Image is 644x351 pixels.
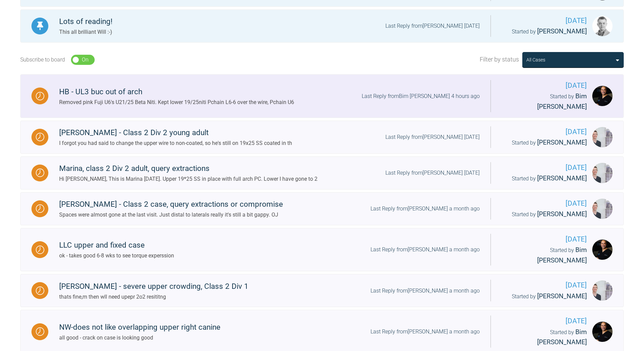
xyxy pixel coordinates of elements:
div: Last Reply from Bim [PERSON_NAME] 4 hours ago [362,92,480,101]
div: Started by [502,327,587,348]
a: WaitingLLC upper and fixed caseok - takes good 6-8 wks to see torque experssionLast Reply from[PE... [20,228,624,272]
div: I forgot you had said to change the upper wire to non-coated, so he's still on 19x25 SS coated in th [59,139,292,148]
span: [PERSON_NAME] [537,27,587,35]
div: [PERSON_NAME] - severe upper crowding, Class 2 Div 1 [59,280,248,293]
div: thats fine,m then wll need upepr 2o2 resititng [59,293,248,301]
div: On [82,55,89,64]
span: [DATE] [502,198,587,209]
div: all good - crack on case is looking good [59,333,220,342]
div: Started by [502,245,587,266]
img: Will Neal [592,16,613,36]
span: [DATE] [502,316,587,327]
div: Last Reply from [PERSON_NAME] [DATE] [385,169,480,177]
img: Pinned [36,22,44,30]
a: Waiting[PERSON_NAME] - severe upper crowding, Class 2 Div 1thats fine,m then wll need upepr 2o2 r... [20,274,624,307]
img: Waiting [36,92,44,100]
a: WaitingMarina, class 2 Div 2 adult, query extractionsHi [PERSON_NAME], This is Marina [DATE]. Upp... [20,156,624,190]
span: [DATE] [502,234,587,245]
span: [DATE] [502,80,587,91]
img: Bim Sawhney [592,322,613,342]
div: ok - takes good 6-8 wks to see torque experssion [59,251,174,260]
div: Last Reply from [PERSON_NAME] [DATE] [385,133,480,142]
span: [PERSON_NAME] [537,174,587,182]
div: Lots of reading! [59,16,113,28]
a: WaitingHB - UL3 buc out of archRemoved pink Fuji U6's U21/25 Beta Niti. Kept lower 19/25niti Pcha... [20,74,624,118]
a: PinnedLots of reading!This all brilliant Will :-)Last Reply from[PERSON_NAME] [DATE][DATE]Started... [20,9,624,43]
div: Last Reply from [PERSON_NAME] a month ago [371,245,480,254]
div: Last Reply from [PERSON_NAME] a month ago [371,327,480,336]
span: Filter by status [480,55,519,65]
div: Removed pink Fuji U6's U21/25 Beta Niti. Kept lower 19/25niti Pchain L6-6 over the wire, Pchain U6 [59,98,294,107]
div: Hi [PERSON_NAME], This is Marina [DATE]. Upper 19*25 SS in place with full arch PC. Lower I have ... [59,175,317,183]
span: [PERSON_NAME] [537,210,587,218]
div: NW-does not like overlapping upper right canine [59,321,220,333]
div: Subscribe to board [20,55,65,64]
img: Waiting [36,169,44,177]
img: Waiting [36,327,44,336]
span: [DATE] [502,280,587,291]
div: Started by [502,137,587,148]
div: [PERSON_NAME] - Class 2 case, query extractions or compromise [59,198,283,210]
a: Waiting[PERSON_NAME] - Class 2 case, query extractions or compromiseSpaces were almost gone at th... [20,192,624,225]
img: Waiting [36,133,44,141]
div: Last Reply from [PERSON_NAME] a month ago [371,204,480,213]
img: Waiting [36,246,44,254]
div: Last Reply from [PERSON_NAME] a month ago [371,286,480,295]
a: Waiting[PERSON_NAME] - Class 2 Div 2 young adultI forgot you had said to change the upper wire to... [20,121,624,154]
span: [DATE] [502,15,587,26]
div: Started by [502,26,587,37]
img: Waiting [36,204,44,213]
div: Started by [502,91,587,112]
span: Bim [PERSON_NAME] [537,246,587,264]
span: [PERSON_NAME] [537,292,587,300]
span: [DATE] [502,126,587,137]
span: [DATE] [502,162,587,173]
img: Bim Sawhney [592,240,613,260]
img: laura burns [592,280,613,301]
div: LLC upper and fixed case [59,239,174,251]
img: laura burns [592,163,613,183]
div: Marina, class 2 Div 2 adult, query extractions [59,162,317,175]
div: Started by [502,291,587,302]
div: Spaces were almost gone at the last visit. Just distal to laterals really it's still a bit gappy. OJ [59,210,283,219]
div: Last Reply from [PERSON_NAME] [DATE] [385,22,480,30]
div: All Cases [526,56,545,64]
div: Started by [502,173,587,184]
span: [PERSON_NAME] [537,139,587,146]
div: HB - UL3 buc out of arch [59,86,294,98]
img: Bim Sawhney [592,86,613,106]
img: laura burns [592,127,613,147]
img: laura burns [592,199,613,219]
div: [PERSON_NAME] - Class 2 Div 2 young adult [59,127,292,139]
div: This all brilliant Will :-) [59,28,113,36]
div: Started by [502,209,587,220]
img: Waiting [36,286,44,295]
